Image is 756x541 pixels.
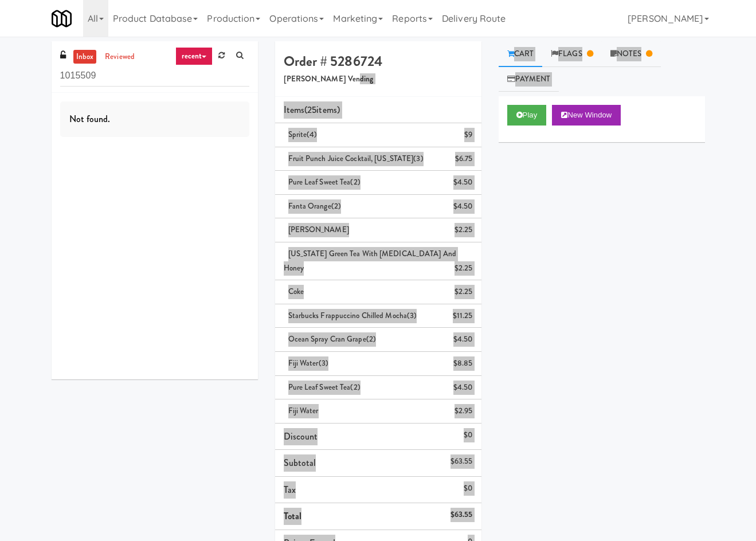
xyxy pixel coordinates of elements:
[284,248,456,273] span: [US_STATE] Green Tea with [MEDICAL_DATA] and Honey
[464,481,472,496] div: $0
[175,47,213,65] a: recent
[288,286,304,297] span: Coke
[453,332,473,347] div: $4.50
[455,223,473,237] div: $2.25
[284,103,340,116] span: Items
[284,509,302,523] span: Total
[73,50,97,64] a: inbox
[284,75,473,84] h5: [PERSON_NAME] Vending
[316,103,337,116] ng-pluralize: items
[307,129,317,140] span: (4)
[552,105,621,126] button: New Window
[288,334,377,344] span: Ocean Spray Cran Grape
[413,153,423,164] span: (3)
[69,112,111,126] span: Not found.
[319,358,328,368] span: (3)
[542,41,602,67] a: Flags
[453,175,473,190] div: $4.50
[455,152,473,166] div: $6.75
[453,356,473,371] div: $8.85
[288,405,319,416] span: Fiji Water
[350,177,360,187] span: (2)
[451,454,473,469] div: $63.55
[288,177,361,187] span: Pure Leaf Sweet Tea
[288,358,328,368] span: Fiji Water
[451,508,473,522] div: $63.55
[455,261,473,276] div: $2.25
[284,456,316,469] span: Subtotal
[102,50,138,64] a: reviewed
[288,382,361,393] span: Pure Leaf Sweet Tea
[455,285,473,299] div: $2.25
[602,41,661,67] a: Notes
[288,224,349,235] span: [PERSON_NAME]
[288,129,318,140] span: Sprite
[60,65,249,87] input: Search vision orders
[288,310,417,321] span: Starbucks Frappuccino Chilled Mocha
[453,199,473,214] div: $4.50
[507,105,547,126] button: Play
[366,334,376,344] span: (2)
[499,41,543,67] a: Cart
[284,54,473,69] h4: Order # 5286724
[288,201,342,211] span: Fanta Orange
[407,310,417,321] span: (3)
[52,9,72,29] img: Micromart
[464,128,472,142] div: $9
[499,66,559,92] a: Payment
[455,404,473,418] div: $2.95
[284,483,296,496] span: Tax
[464,428,472,442] div: $0
[304,103,340,116] span: (25 )
[331,201,341,211] span: (2)
[350,382,360,393] span: (2)
[284,430,318,443] span: Discount
[453,381,473,395] div: $4.50
[288,153,424,164] span: Fruit Punch Juice Cocktail, [US_STATE]
[453,309,473,323] div: $11.25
